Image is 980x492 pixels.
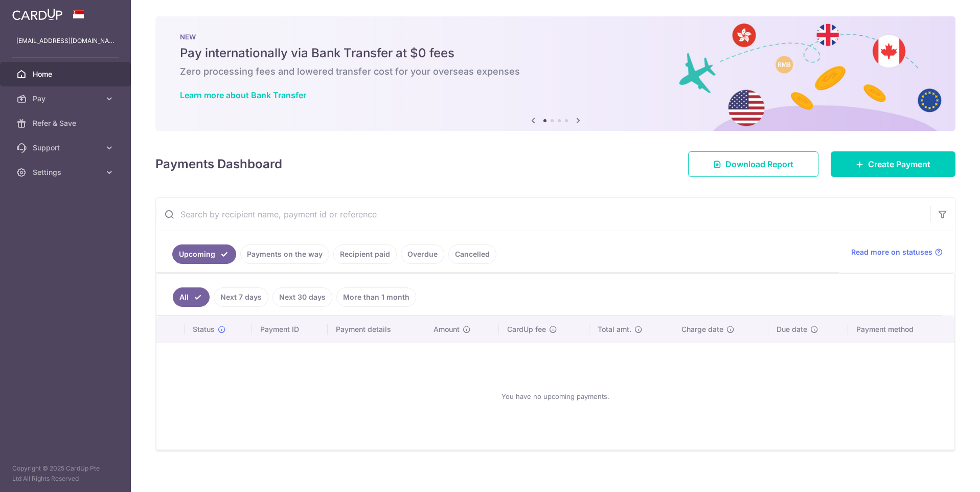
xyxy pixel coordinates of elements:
[688,151,818,177] a: Download Report
[12,8,62,20] img: CardUp
[173,287,210,307] a: All
[336,287,416,307] a: More than 1 month
[851,247,943,257] a: Read more on statuses
[868,158,930,170] span: Create Payment
[155,155,282,173] h4: Payments Dashboard
[180,65,931,78] h6: Zero processing fees and lowered transfer cost for your overseas expenses
[33,143,100,153] span: Support
[33,69,100,79] span: Home
[252,316,328,343] th: Payment ID
[180,33,931,41] p: NEW
[33,94,100,104] span: Pay
[172,244,236,264] a: Upcoming
[156,198,930,231] input: Search by recipient name, payment id or reference
[507,324,546,334] span: CardUp fee
[155,16,955,131] img: Bank transfer banner
[328,316,425,343] th: Payment details
[681,324,723,334] span: Charge date
[272,287,332,307] a: Next 30 days
[180,45,931,61] h5: Pay internationally via Bank Transfer at $0 fees
[214,287,268,307] a: Next 7 days
[33,167,100,177] span: Settings
[448,244,496,264] a: Cancelled
[333,244,397,264] a: Recipient paid
[240,244,329,264] a: Payments on the way
[598,324,631,334] span: Total amt.
[401,244,444,264] a: Overdue
[193,324,215,334] span: Status
[831,151,955,177] a: Create Payment
[180,90,306,100] a: Learn more about Bank Transfer
[725,158,793,170] span: Download Report
[16,36,115,46] p: [EMAIL_ADDRESS][DOMAIN_NAME]
[848,316,954,343] th: Payment method
[434,324,460,334] span: Amount
[33,118,100,128] span: Refer & Save
[851,247,932,257] span: Read more on statuses
[777,324,807,334] span: Due date
[169,351,942,441] div: You have no upcoming payments.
